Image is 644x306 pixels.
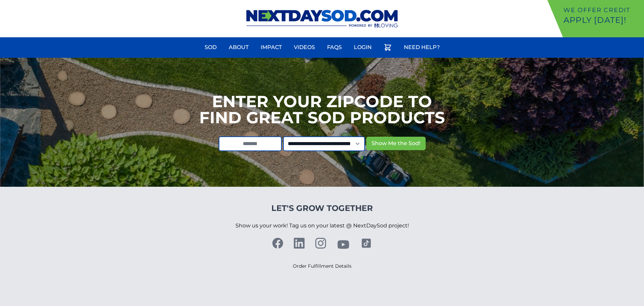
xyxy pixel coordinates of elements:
a: Sod [201,39,221,55]
a: Impact [257,39,286,55]
p: We offer Credit [563,5,641,15]
a: Need Help? [400,39,444,55]
h1: Enter your Zipcode to Find Great Sod Products [199,93,445,126]
p: Show us your work! Tag us on your latest @ NextDaySod project! [235,214,409,238]
a: About [225,39,253,55]
a: Order Fulfillment Details [293,263,352,269]
h4: Let's Grow Together [235,203,409,214]
p: Apply [DATE]! [563,15,641,26]
a: Videos [290,39,319,55]
a: FAQs [323,39,346,55]
a: Login [350,39,376,55]
button: Show Me the Sod! [366,137,426,150]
